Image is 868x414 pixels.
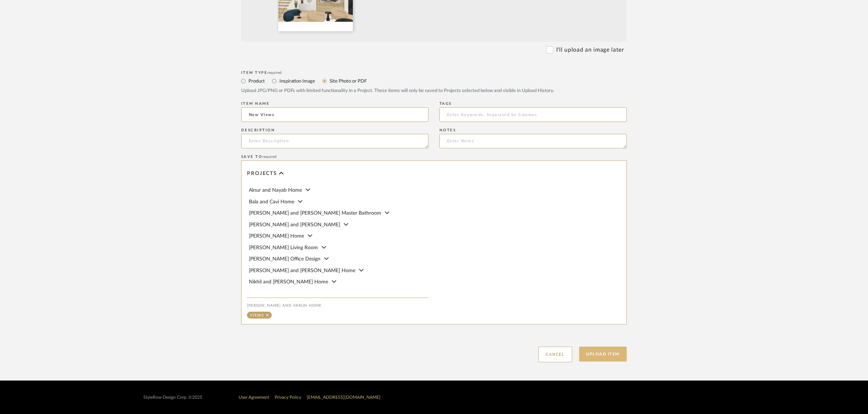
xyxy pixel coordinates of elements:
[249,222,340,227] span: [PERSON_NAME] and [PERSON_NAME]
[241,128,429,132] div: Description
[249,256,320,262] span: [PERSON_NAME] Office Design
[241,87,627,95] div: Upload JPG/PNG or PDFs with limited functionality in a Project. These items will only be saved to...
[241,71,627,75] div: Item Type
[538,347,572,362] button: Cancel
[249,268,355,273] span: [PERSON_NAME] and [PERSON_NAME] Home
[250,314,264,317] div: Views
[241,107,429,122] input: Enter Name
[249,211,381,216] span: [PERSON_NAME] and [PERSON_NAME] Master Bathroom
[241,155,627,159] div: Save To
[263,155,277,159] span: required
[556,45,624,54] label: I'll upload an image later
[249,245,318,250] span: [PERSON_NAME] Living Room
[439,128,627,132] div: Notes
[329,77,367,85] label: Site Photo or PDF
[249,279,328,284] span: Nikhil and [PERSON_NAME] Home
[248,77,265,85] label: Product
[239,395,269,399] a: User Agreement
[143,395,202,400] div: StyleRow Design Corp. ©2025
[275,395,301,399] a: Privacy Policy
[241,101,429,106] div: Item name
[268,71,282,75] span: required
[249,234,304,239] span: [PERSON_NAME] Home
[439,101,627,106] div: Tags
[249,188,302,193] span: Alnur and Nayab Home
[307,395,381,399] a: [EMAIL_ADDRESS][DOMAIN_NAME]
[579,347,627,362] button: Upload Item
[247,171,277,177] span: Projects
[279,77,315,85] label: Inspiration Image
[241,76,627,85] mat-radio-group: Select item type
[247,303,429,308] div: [PERSON_NAME] and Varun Home
[439,107,627,122] input: Enter Keywords, Separated by Commas
[249,199,294,204] span: Bala and Cavi Home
